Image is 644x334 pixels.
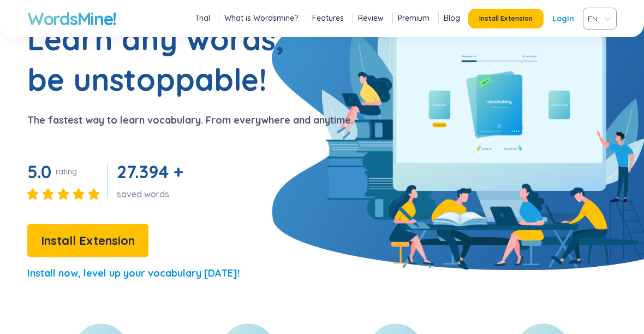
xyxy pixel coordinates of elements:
a: Premium [398,13,430,24]
a: What is Wordsmine? [224,13,298,24]
span: Install Extension [41,231,135,250]
a: WordsMine! [27,8,116,30]
a: Install Extension [27,236,148,247]
span: VIE [588,10,607,27]
a: Features [312,13,344,24]
a: Blog [444,13,460,24]
span: Install Extension [479,14,533,23]
button: Install Extension [468,9,544,28]
a: Review [358,13,384,24]
div: saved words [117,188,187,200]
button: Install Extension [27,224,148,257]
span: 27.394 + [117,161,183,183]
p: The fastest way to learn vocabulary. From everywhere and anytime. [27,113,353,128]
a: Trial [195,13,210,24]
h1: Learn any words, be unstoppable! [27,19,300,99]
p: Install now, level up your vocabulary [DATE]! [27,266,240,281]
div: rating [56,166,77,177]
a: Login [552,9,574,28]
span: 5.0 [27,161,51,183]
